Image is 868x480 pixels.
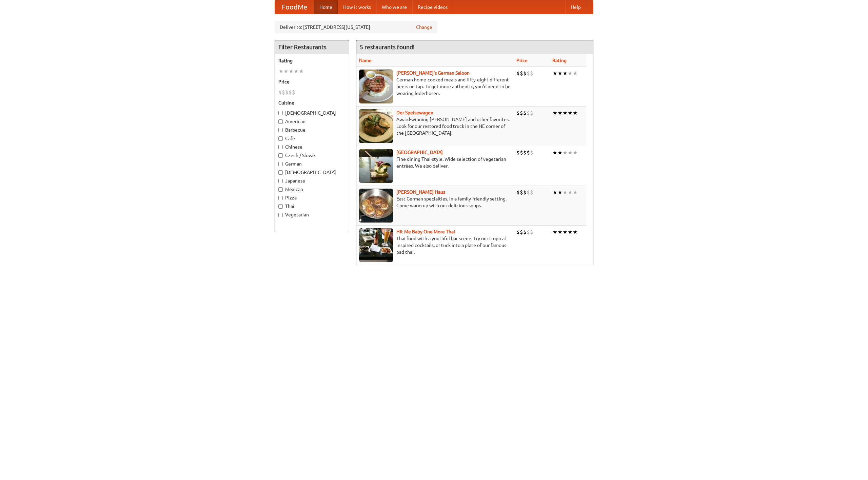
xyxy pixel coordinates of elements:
li: $ [530,228,533,236]
li: $ [523,149,527,156]
li: $ [282,89,285,96]
li: ★ [563,228,568,236]
li: $ [527,149,530,156]
label: American [278,118,346,125]
li: ★ [563,109,568,117]
li: $ [516,109,520,117]
li: ★ [283,68,289,75]
li: ★ [552,149,557,156]
li: $ [516,70,520,77]
label: Chinese [278,143,346,150]
li: $ [527,70,530,77]
ng-pluralize: 5 restaurants found! [360,44,415,50]
li: ★ [563,70,568,77]
li: $ [523,228,527,236]
li: ★ [557,149,563,156]
input: Vegetarian [278,213,283,217]
p: Award-winning [PERSON_NAME] and other favorites. Look for our restored food truck in the NE corne... [359,116,511,136]
a: [PERSON_NAME] Haus [396,189,445,195]
label: [DEMOGRAPHIC_DATA] [278,110,346,116]
li: $ [278,89,282,96]
li: $ [516,189,520,196]
li: $ [292,89,295,96]
li: $ [530,70,533,77]
li: $ [520,70,523,77]
li: ★ [563,149,568,156]
label: Czech / Slovak [278,152,346,159]
a: Hit Me Baby One More Thai [396,229,455,234]
input: Chinese [278,145,283,149]
li: $ [523,189,527,196]
p: German home-cooked meals and fifty-eight different beers on tap. To get more authentic, you'd nee... [359,76,511,97]
input: American [278,119,283,124]
label: [DEMOGRAPHIC_DATA] [278,169,346,176]
li: ★ [278,68,283,75]
li: ★ [557,228,563,236]
li: $ [530,149,533,156]
h4: Filter Restaurants [275,40,349,54]
li: $ [516,228,520,236]
h5: Rating [278,57,346,64]
p: East German specialties, in a family-friendly setting. Come warm up with our delicious soups. [359,195,511,209]
a: Change [416,24,432,31]
b: [GEOGRAPHIC_DATA] [396,150,443,155]
li: ★ [557,70,563,77]
li: $ [527,228,530,236]
li: $ [530,189,533,196]
li: ★ [294,68,299,75]
li: ★ [573,189,578,196]
img: kohlhaus.jpg [359,189,393,223]
img: esthers.jpg [359,70,393,103]
label: Thai [278,203,346,210]
li: $ [530,109,533,117]
a: Rating [552,58,567,63]
p: Thai food with a youthful bar scene. Try our tropical inspired cocktails, or tuck into a plate of... [359,235,511,255]
label: Cafe [278,135,346,142]
a: How it works [338,0,376,14]
input: [DEMOGRAPHIC_DATA] [278,111,283,115]
li: $ [527,109,530,117]
input: Barbecue [278,128,283,132]
li: ★ [552,228,557,236]
li: ★ [557,189,563,196]
img: speisewagen.jpg [359,109,393,143]
input: Czech / Slovak [278,153,283,158]
img: satay.jpg [359,149,393,183]
input: German [278,162,283,166]
li: ★ [552,70,557,77]
li: ★ [568,70,573,77]
a: [PERSON_NAME]'s German Saloon [396,70,470,76]
label: Pizza [278,194,346,201]
li: $ [520,228,523,236]
li: ★ [573,109,578,117]
h5: Price [278,78,346,85]
li: ★ [573,70,578,77]
li: $ [516,149,520,156]
a: FoodMe [275,0,314,14]
li: ★ [568,149,573,156]
input: Cafe [278,136,283,141]
label: Vegetarian [278,211,346,218]
p: Fine dining Thai-style. Wide selection of vegetarian entrées. We also deliver. [359,156,511,169]
li: ★ [568,109,573,117]
li: $ [285,89,289,96]
input: [DEMOGRAPHIC_DATA] [278,170,283,175]
a: Home [314,0,338,14]
a: Help [565,0,586,14]
li: ★ [573,149,578,156]
li: ★ [552,189,557,196]
a: Who we are [376,0,412,14]
label: Barbecue [278,127,346,133]
div: Deliver to: [STREET_ADDRESS][US_STATE] [275,21,437,33]
a: Recipe videos [412,0,453,14]
input: Japanese [278,179,283,183]
li: $ [523,70,527,77]
label: Japanese [278,177,346,184]
a: Der Speisewagen [396,110,433,115]
h5: Cuisine [278,99,346,106]
a: Price [516,58,528,63]
input: Thai [278,204,283,209]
